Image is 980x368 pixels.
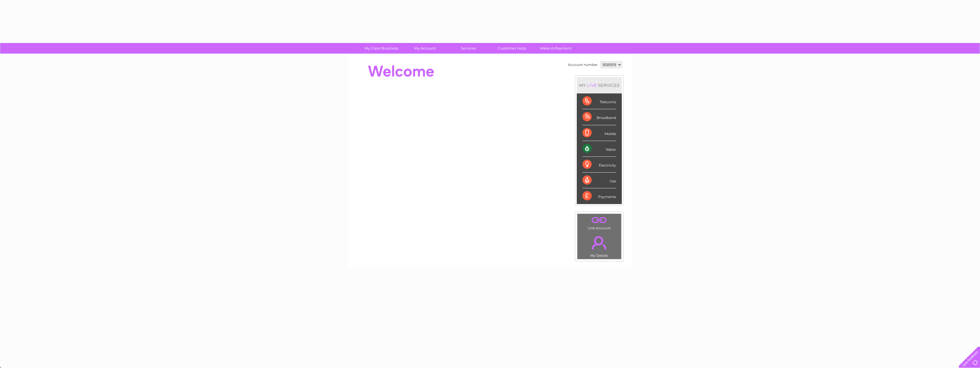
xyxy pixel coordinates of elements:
[358,43,405,54] a: My Clear Business
[445,43,492,54] a: Services
[582,157,616,173] div: Electricity
[582,125,616,141] div: Mobile
[488,43,536,54] a: Customer Help
[577,231,621,259] td: My Details
[582,93,616,109] div: Telecoms
[586,83,598,88] div: LIVE
[532,43,579,54] a: Make A Payment
[582,141,616,157] div: Water
[577,214,621,232] td: Link Account
[582,173,616,188] div: Gas
[582,109,616,125] div: Broadband
[579,233,620,253] a: .
[579,215,620,225] a: .
[566,60,599,70] td: Account number
[582,188,616,204] div: Payments
[401,43,449,54] a: My Account
[577,77,622,93] div: MY SERVICES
